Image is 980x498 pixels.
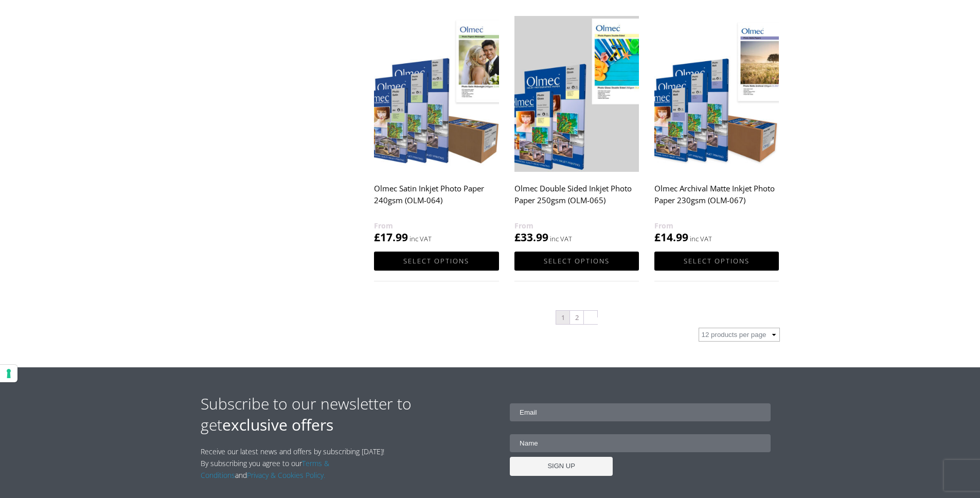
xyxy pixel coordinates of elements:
bdi: 14.99 [654,230,688,244]
span: £ [374,230,380,244]
img: Olmec Archival Matte Inkjet Photo Paper 230gsm (OLM-067) [654,16,779,172]
a: Olmec Double Sided Inkjet Photo Paper 250gsm (OLM-065) £33.99 [514,16,639,245]
img: Olmec Double Sided Inkjet Photo Paper 250gsm (OLM-065) [514,16,639,172]
img: Olmec Satin Inkjet Photo Paper 240gsm (OLM-064) [374,16,498,172]
nav: Product Pagination [374,310,779,328]
input: SIGN UP [510,457,613,476]
a: Privacy & Cookies Policy. [247,470,325,480]
a: Select options for “Olmec Double Sided Inkjet Photo Paper 250gsm (OLM-065)” [514,252,639,271]
a: Select options for “Olmec Satin Inkjet Photo Paper 240gsm (OLM-064)” [374,252,498,271]
a: Select options for “Olmec Archival Matte Inkjet Photo Paper 230gsm (OLM-067)” [654,252,779,271]
h2: Subscribe to our newsletter to get [201,393,490,435]
strong: exclusive offers [222,414,333,435]
input: Email [510,403,771,421]
a: Olmec Satin Inkjet Photo Paper 240gsm (OLM-064) £17.99 [374,16,498,245]
span: £ [514,230,521,244]
h2: Olmec Double Sided Inkjet Photo Paper 250gsm (OLM-065) [514,179,639,220]
bdi: 17.99 [374,230,408,244]
p: Receive our latest news and offers by subscribing [DATE]! By subscribing you agree to our and [201,446,390,481]
a: Olmec Archival Matte Inkjet Photo Paper 230gsm (OLM-067) £14.99 [654,16,779,245]
a: Page 2 [570,311,583,324]
span: £ [654,230,661,244]
h2: Olmec Archival Matte Inkjet Photo Paper 230gsm (OLM-067) [654,179,779,220]
h2: Olmec Satin Inkjet Photo Paper 240gsm (OLM-064) [374,179,498,220]
input: Name [510,434,771,452]
span: Page 1 [556,311,569,324]
bdi: 33.99 [514,230,548,244]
